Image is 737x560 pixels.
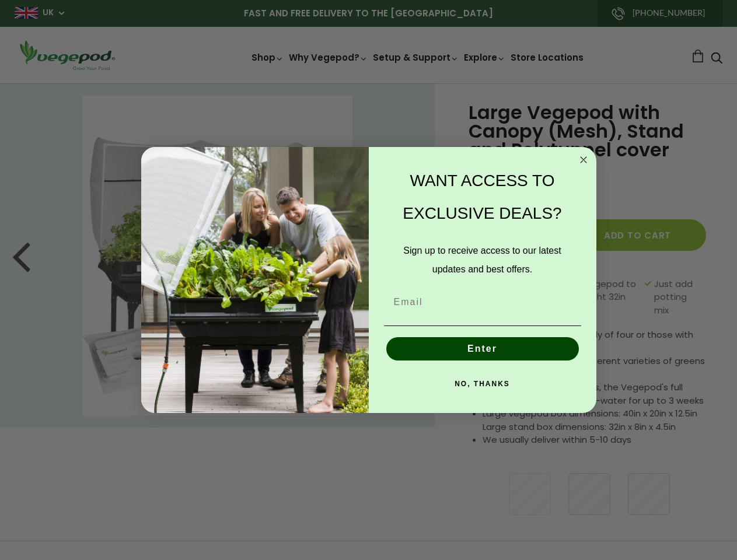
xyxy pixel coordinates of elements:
button: NO, THANKS [384,372,581,395]
img: e9d03583-1bb1-490f-ad29-36751b3212ff.jpeg [141,147,369,414]
button: Close dialog [577,153,591,167]
input: Email [384,290,581,314]
span: Sign up to receive access to our latest updates and best offers. [403,246,561,274]
span: WANT ACCESS TO EXCLUSIVE DEALS? [403,171,561,222]
button: Enter [386,337,579,360]
img: underline [384,325,581,326]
